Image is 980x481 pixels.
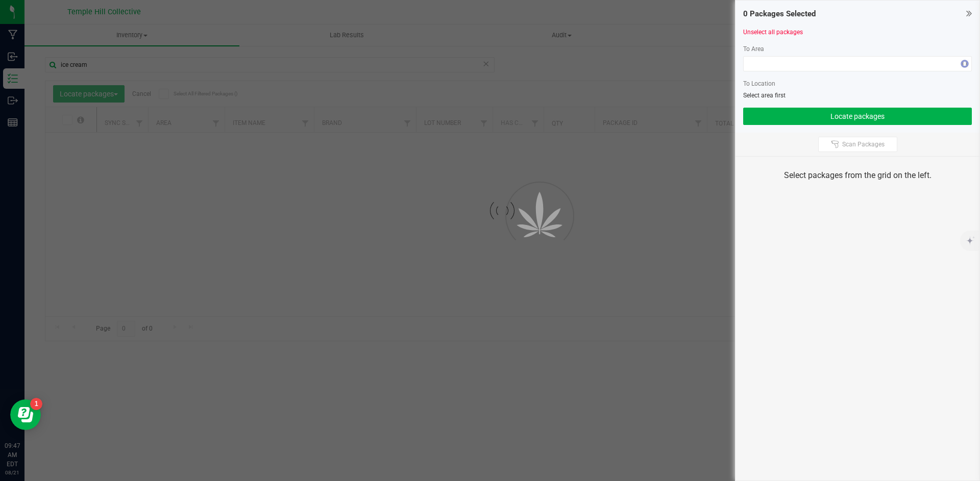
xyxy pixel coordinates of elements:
iframe: Resource center unread badge [30,398,42,410]
button: Locate packages [743,108,972,125]
span: NO DATA FOUND [743,56,972,71]
iframe: Resource center [10,399,41,430]
span: To Area [743,45,764,53]
span: Scan Packages [842,140,885,148]
span: Select area first [743,92,786,99]
span: To Location [743,80,775,87]
button: Scan Packages [818,137,897,152]
div: Select packages from the grid on the left. [748,169,967,182]
a: Unselect all packages [743,29,803,36]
